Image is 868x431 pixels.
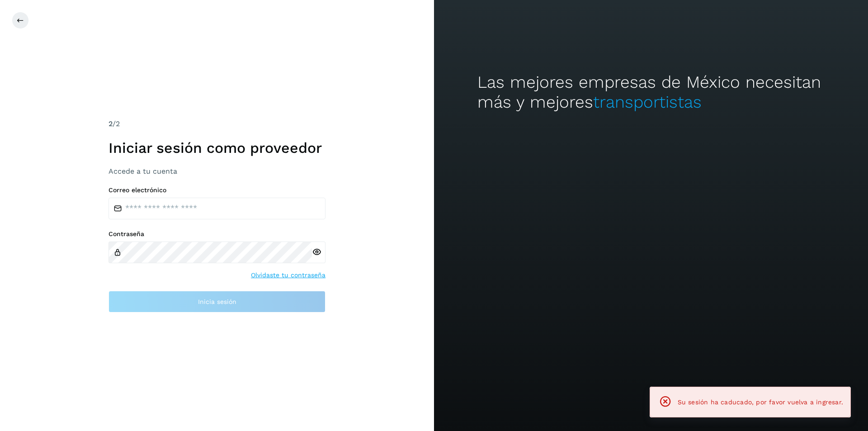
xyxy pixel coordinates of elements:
span: 2 [108,119,113,128]
button: Inicia sesión [108,291,325,313]
a: Olvidaste tu contraseña [251,270,325,280]
h1: Iniciar sesión como proveedor [108,139,325,156]
h2: Las mejores empresas de México necesitan más y mejores [477,72,825,113]
div: /2 [108,118,325,129]
label: Contraseña [108,230,325,238]
span: transportistas [593,92,702,112]
span: Su sesión ha caducado, por favor vuelva a ingresar. [678,398,843,406]
label: Correo electrónico [108,186,325,194]
h3: Accede a tu cuenta [108,167,325,175]
span: Inicia sesión [198,298,236,305]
